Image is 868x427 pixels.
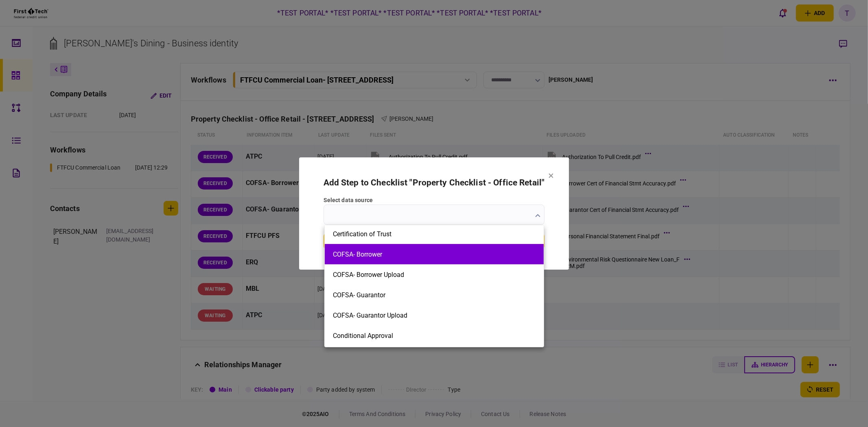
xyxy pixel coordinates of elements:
button: Conditional Approval [333,332,536,340]
button: COFSA- Borrower [333,251,536,258]
button: COFSA- Guarantor Upload [333,312,536,319]
button: COFSA- Guarantor [333,291,536,299]
button: Certification of Trust [333,230,536,238]
button: COFSA- Borrower Upload [333,271,536,279]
